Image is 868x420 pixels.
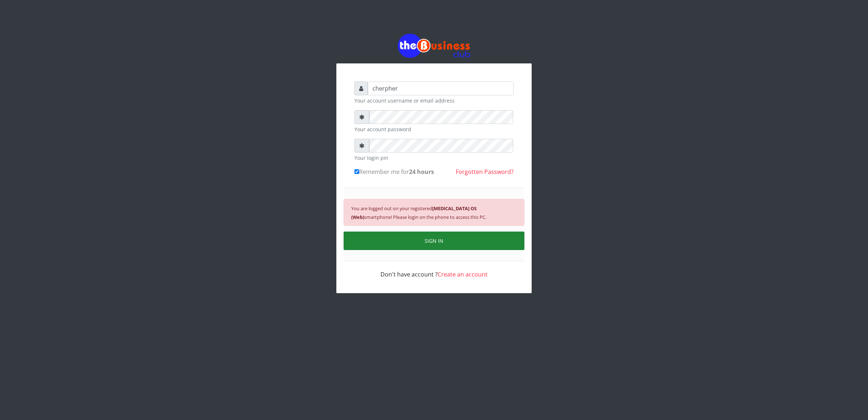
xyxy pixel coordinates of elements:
[456,168,514,176] a: Forgotten Password?
[354,125,514,133] small: Your account password
[354,169,359,174] input: Remember me for24 hours
[368,82,514,95] input: Username or email address
[351,205,486,220] small: You are logged out on your registered smartphone! Please login on the phone to access this PC.
[409,168,434,176] b: 24 hours
[438,270,488,278] a: Create an account
[354,154,514,162] small: Your login pin
[354,261,514,279] div: Don't have account ?
[354,97,514,104] small: Your account username or email address
[354,167,434,176] label: Remember me for
[344,232,524,250] button: SIGN IN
